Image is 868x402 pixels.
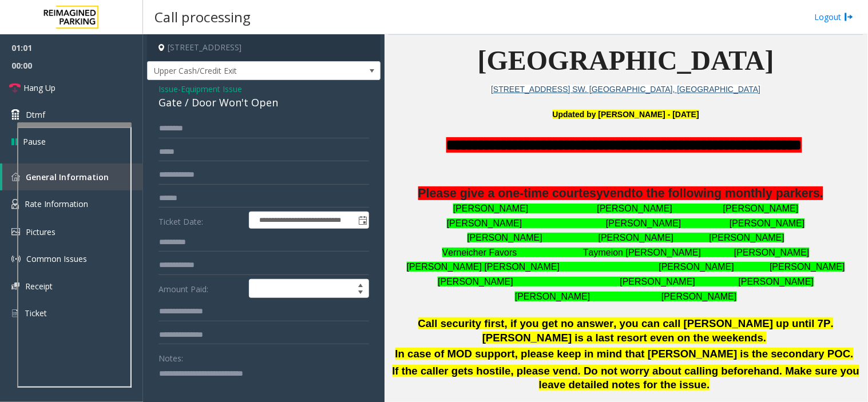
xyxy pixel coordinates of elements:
span: Upper Cash/Credit Exit [148,62,334,80]
a: Logout [815,11,854,23]
span: to the following monthly parkers. [632,186,823,200]
img: 'icon' [11,254,21,264]
font: [PERSON_NAME] [PERSON_NAME] [PERSON_NAME] [447,218,805,228]
font: [PERSON_NAME] [PERSON_NAME] [PERSON_NAME] [PERSON_NAME] [407,262,845,272]
a: General Information [2,164,143,190]
font: [PERSON_NAME] [PERSON_NAME] [PERSON_NAME] [467,233,785,242]
font: [PERSON_NAME] [PERSON_NAME] [515,292,737,301]
b: In case of MOD support, please keep in mind that [PERSON_NAME] is the secondary POC. [395,348,854,360]
img: 'icon' [11,308,19,319]
h4: [STREET_ADDRESS] [147,34,381,61]
img: logout [845,11,854,23]
img: 'icon' [11,173,20,181]
span: - [178,83,242,94]
span: [GEOGRAPHIC_DATA] [478,45,774,75]
img: 'icon' [11,199,19,209]
img: 'icon' [11,228,20,236]
a: [STREET_ADDRESS] SW. [GEOGRAPHIC_DATA], [GEOGRAPHIC_DATA] [491,85,760,94]
span: Issue [158,83,178,95]
span: Equipment Issue [181,83,242,95]
span: vend [603,186,632,200]
span: Hang Up [23,82,56,94]
label: Notes: [158,348,183,364]
h3: Call processing [149,3,256,31]
div: Gate / Door Won't Open [158,95,369,110]
span: Toggle popup [356,212,368,228]
span: Call security first, if you get no answer, you can call [PERSON_NAME] up until 7P. [PERSON_NAME] ... [418,317,834,344]
span: Increase value [352,280,368,289]
font: Verneicher Favors Taymeion [PERSON_NAME] [PERSON_NAME] [442,248,810,257]
label: Ticket Date: [156,212,246,229]
span: Dtmf [26,109,45,121]
span: If the caller gets hostile, please vend. Do not worry about calling beforehand. Make sure you lea... [393,365,860,391]
font: [PERSON_NAME] [PERSON_NAME] [PERSON_NAME] [438,277,814,286]
font: [PERSON_NAME] [PERSON_NAME] [PERSON_NAME] [453,204,799,213]
font: Updated by [PERSON_NAME] - [DATE] [553,110,699,119]
label: Amount Paid: [156,279,246,298]
img: 'icon' [11,282,19,290]
span: Please give a one-time courtesy [418,186,604,200]
span: Decrease value [352,289,368,298]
